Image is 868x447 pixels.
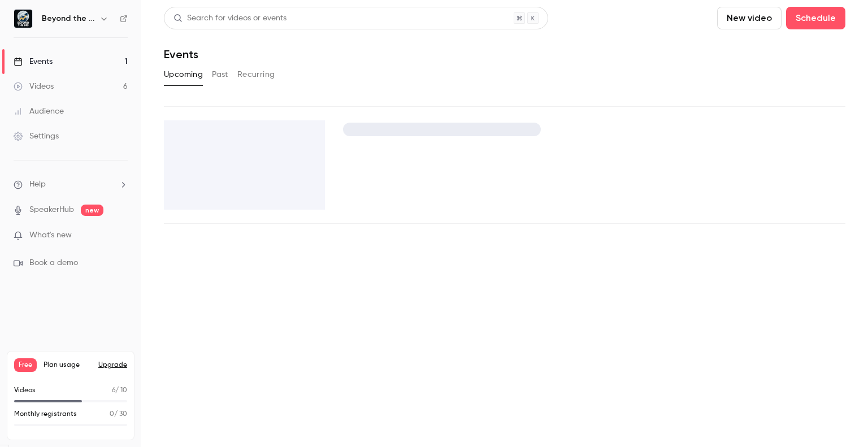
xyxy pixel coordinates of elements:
[14,179,128,190] li: help-dropdown-opener
[212,66,228,84] button: Past
[29,257,78,269] span: Book a demo
[164,47,198,61] h1: Events
[14,358,37,372] span: Free
[717,7,782,29] button: New video
[112,385,127,396] p: / 10
[81,205,103,216] span: new
[114,231,128,241] iframe: Noticeable Trigger
[173,12,287,24] div: Search for videos or events
[14,106,64,117] div: Audience
[98,361,127,370] button: Upgrade
[14,81,54,92] div: Videos
[42,13,95,24] h6: Beyond the Bid
[164,66,203,84] button: Upcoming
[786,7,845,29] button: Schedule
[29,229,72,241] span: What's new
[14,10,32,28] img: Beyond the Bid
[14,385,36,396] p: Videos
[14,409,77,419] p: Monthly registrants
[110,411,114,418] span: 0
[110,409,127,419] p: / 30
[29,204,74,216] a: SpeakerHub
[14,131,59,142] div: Settings
[29,179,46,190] span: Help
[112,387,115,394] span: 6
[44,361,92,370] span: Plan usage
[14,56,53,67] div: Events
[237,66,275,84] button: Recurring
